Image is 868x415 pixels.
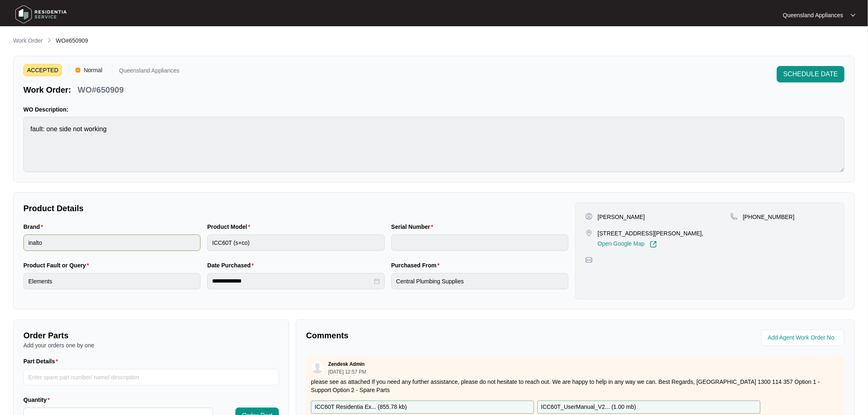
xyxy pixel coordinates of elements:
p: [PHONE_NUMBER] [743,213,795,221]
p: please see as attached If you need any further assistance, please do not hesitate to reach out. W... [311,378,840,394]
input: Serial Number [391,235,569,251]
span: Normal [80,64,105,76]
p: [STREET_ADDRESS][PERSON_NAME], [598,229,704,237]
p: Zendesk Admin [328,361,365,367]
input: Add Agent Work Order No. [768,333,840,343]
p: [PERSON_NAME] [598,213,645,221]
label: Product Model [207,223,254,231]
img: residentia service logo [12,2,70,27]
p: Queensland Appliances [119,68,179,76]
input: Brand [23,235,201,251]
p: Add your orders one by one [23,341,279,349]
img: Vercel Logo [75,68,80,73]
img: map-pin [731,213,738,220]
img: dropdown arrow [851,13,856,17]
input: Product Fault or Query [23,273,201,290]
p: WO#650909 [78,84,123,96]
label: Product Fault or Query [23,261,92,269]
img: map-pin [585,256,593,264]
p: WO Description: [23,105,845,114]
p: Product Details [23,203,569,214]
label: Purchased From [391,261,443,269]
label: Part Details [23,357,62,365]
label: Serial Number [391,223,436,231]
img: user-pin [585,213,593,220]
img: Link-External [650,241,657,248]
span: ACCEPTED [23,64,62,76]
p: ICC60T Residentia Ex... ( 855.78 kb ) [315,403,407,412]
textarea: fault: one side not working [23,117,845,172]
label: Date Purchased [207,261,257,269]
img: map-pin [585,229,593,237]
label: Brand [23,223,46,231]
input: Product Model [207,235,384,251]
a: Work Order [11,36,44,46]
input: Purchased From [391,273,569,290]
img: chevron-right [46,37,53,43]
p: Work Order [13,36,43,45]
a: Open Google Map [598,241,657,248]
span: WO#650909 [56,37,88,44]
span: SCHEDULE DATE [783,69,838,79]
p: Comments [306,330,569,341]
label: Quantity [23,396,53,404]
img: user.svg [311,361,324,374]
input: Part Details [23,369,279,385]
p: ICC60T_UserManual_V2... ( 1.00 mb ) [541,403,636,412]
input: Date Purchased [212,277,372,285]
p: [DATE] 12:57 PM [328,369,366,374]
p: Order Parts [23,330,279,341]
p: Queensland Appliances [783,11,843,19]
p: Work Order: [23,84,71,96]
button: SCHEDULE DATE [777,66,845,82]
